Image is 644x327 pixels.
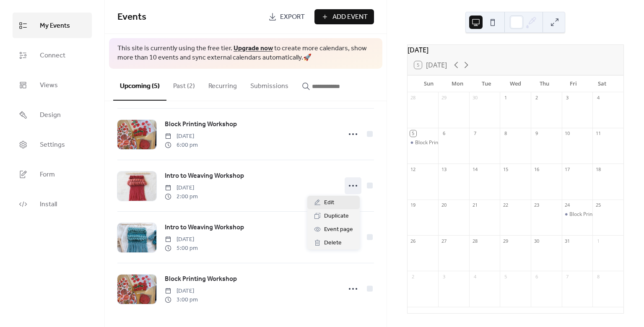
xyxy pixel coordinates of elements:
div: 1 [502,95,509,101]
div: Sun [414,75,443,92]
span: Events [117,8,146,26]
span: Intro to Weaving Workshop [165,171,244,181]
div: 3 [564,95,571,101]
div: 8 [502,130,509,137]
span: Block Printing Workshop [165,274,237,284]
a: Design [13,102,92,127]
a: Export [262,9,311,24]
div: Sat [588,75,617,92]
div: 29 [502,238,509,244]
div: 17 [564,166,571,172]
div: 4 [595,95,601,101]
div: 9 [533,130,540,137]
div: 31 [564,238,571,244]
span: Views [40,79,58,92]
div: 30 [533,238,540,244]
div: Wed [501,75,530,92]
div: 22 [502,202,509,208]
a: Intro to Weaving Workshop [165,171,244,182]
div: Block Printing Workshop [408,139,439,146]
div: 8 [595,273,601,280]
a: Settings [13,132,92,157]
span: Connect [40,49,65,62]
div: 11 [595,130,601,137]
div: 7 [564,273,571,280]
div: 3 [441,273,447,280]
span: 6:00 pm [165,141,198,150]
button: Add Event [314,9,374,24]
div: 14 [472,166,478,172]
a: Intro to Weaving Workshop [165,222,244,233]
span: 5:00 pm [165,244,198,253]
div: Block Printing Workshop [415,139,472,146]
div: 27 [441,238,447,244]
span: Duplicate [324,211,349,221]
div: 10 [564,130,571,137]
div: Block Printing Workshop [569,211,626,218]
div: Mon [443,75,472,92]
a: Block Printing Workshop [165,119,237,130]
span: Block Printing Workshop [165,119,237,130]
span: This site is currently using the free tier. to create more calendars, show more than 10 events an... [117,44,374,63]
div: 5 [410,130,416,137]
div: 24 [564,202,571,208]
div: Thu [530,75,559,92]
a: Install [13,191,92,217]
div: Tue [472,75,501,92]
span: Export [280,12,305,22]
div: 21 [472,202,478,208]
div: 28 [472,238,478,244]
div: 7 [472,130,478,137]
span: Intro to Weaving Workshop [165,223,244,233]
div: 6 [441,130,447,137]
div: 29 [441,95,447,101]
span: Settings [40,138,65,151]
div: 18 [595,166,601,172]
div: 23 [533,202,540,208]
span: [DATE] [165,235,198,244]
a: Connect [13,42,92,68]
span: Install [40,198,57,211]
a: My Events [13,13,92,38]
div: 26 [410,238,416,244]
span: Form [40,168,55,181]
a: Block Printing Workshop [165,274,237,285]
div: 13 [441,166,447,172]
div: 12 [410,166,416,172]
div: Fri [559,75,588,92]
div: 6 [533,273,540,280]
span: [DATE] [165,184,198,192]
span: [DATE] [165,287,198,296]
button: Recurring [202,69,244,100]
div: 20 [441,202,447,208]
span: Design [40,109,61,122]
button: Submissions [244,69,295,100]
div: 1 [595,238,601,244]
span: Delete [324,238,342,248]
span: 2:00 pm [165,192,198,201]
a: Form [13,161,92,187]
span: 3:00 pm [165,296,198,304]
a: Upgrade now [234,42,273,55]
span: Edit [324,198,334,208]
div: 30 [472,95,478,101]
button: Upcoming (5) [113,69,166,101]
div: 2 [533,95,540,101]
a: Views [13,72,92,98]
div: 5 [502,273,509,280]
div: 2 [410,273,416,280]
span: My Events [40,19,70,32]
span: Add Event [332,12,368,22]
div: 25 [595,202,601,208]
div: 28 [410,95,416,101]
div: Block Printing Workshop [562,211,593,218]
div: 15 [502,166,509,172]
div: 19 [410,202,416,208]
span: Event page [324,225,353,235]
div: [DATE] [408,45,623,55]
div: 16 [533,166,540,172]
button: Past (2) [166,69,202,100]
div: 4 [472,273,478,280]
span: [DATE] [165,132,198,141]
